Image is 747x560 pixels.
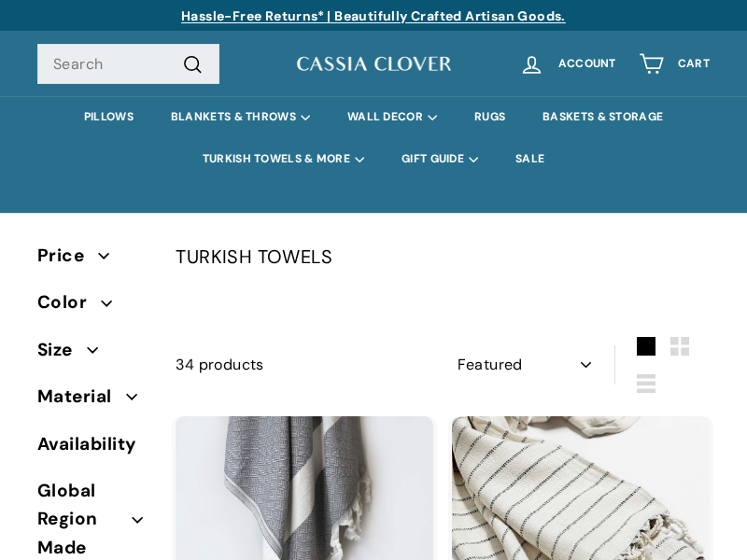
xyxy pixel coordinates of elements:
span: Color [37,288,101,316]
summary: BLANKETS & THROWS [152,96,329,138]
input: Search [37,44,219,85]
span: Material [37,383,126,411]
button: Size [37,331,146,378]
a: SALE [497,138,563,180]
a: Hassle-Free Returns* | Beautifully Crafted Artisan Goods. [181,7,566,24]
a: RUGS [456,96,524,138]
summary: TURKISH TOWELS & MORE [184,138,383,180]
p: TURKISH TOWELS [176,242,710,272]
a: Account [508,36,627,91]
a: Cart [627,36,721,91]
summary: WALL DECOR [329,96,456,138]
a: PILLOWS [65,96,152,138]
a: BASKETS & STORAGE [524,96,682,138]
div: 34 products [176,353,443,377]
button: Material [37,378,146,425]
button: Availability [37,426,146,472]
button: Price [37,237,146,284]
span: Cart [678,58,710,70]
span: Availability [37,430,150,458]
span: Size [37,336,87,364]
span: Price [37,242,98,270]
button: Color [37,284,146,330]
span: Account [558,58,616,70]
summary: GIFT GUIDE [383,138,497,180]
